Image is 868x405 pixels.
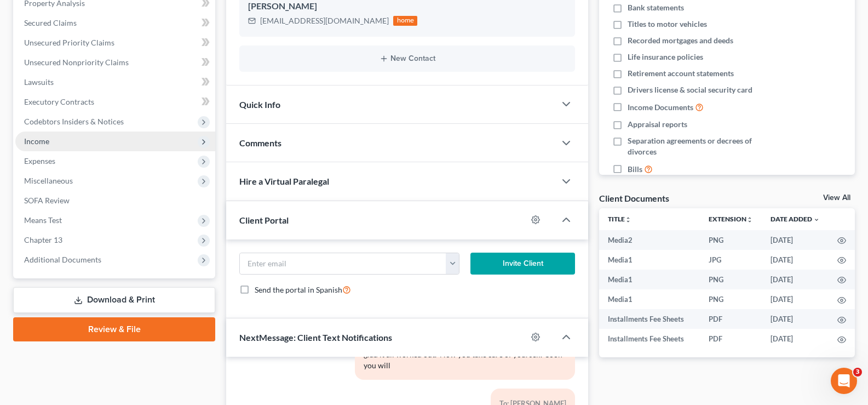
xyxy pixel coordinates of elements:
span: Drivers license & social security card [628,84,752,95]
td: [DATE] [762,329,829,349]
a: Lawsuits [15,72,215,92]
div: home [393,16,417,26]
a: Executory Contracts [15,92,215,112]
a: Secured Claims [15,13,215,33]
span: Secured Claims [24,18,77,27]
span: Lawsuits [24,77,54,87]
span: Bank statements [628,2,684,13]
span: Means Test [24,215,62,225]
a: Unsecured Priority Claims [15,33,215,53]
input: Enter email [240,253,446,274]
a: Titleunfold_more [608,215,631,223]
span: Miscellaneous [24,176,73,185]
a: Date Added expand_more [771,215,820,223]
span: Life insurance policies [628,52,703,62]
td: [DATE] [762,289,829,309]
span: Retirement account statements [628,68,734,79]
td: PNG [700,230,762,250]
div: Client Documents [599,192,669,204]
span: Titles to motor vehicles [628,19,707,30]
span: Bills [628,164,642,175]
span: Recorded mortgages and deeds [628,35,733,46]
i: expand_more [813,216,820,223]
a: View All [823,194,850,202]
span: Income Documents [628,102,693,113]
button: New Contact [248,54,566,63]
i: unfold_more [746,216,753,223]
td: Installments Fee Sheets [599,309,700,329]
td: PNG [700,289,762,309]
span: Codebtors Insiders & Notices [24,117,124,126]
a: Unsecured Nonpriority Claims [15,53,215,72]
span: Client Portal [239,215,289,225]
span: Separation agreements or decrees of divorces [628,135,781,157]
span: Hire a Virtual Paralegal [239,176,329,186]
td: Media1 [599,250,700,270]
td: [DATE] [762,230,829,250]
td: PNG [700,270,762,289]
td: PDF [700,309,762,329]
div: [EMAIL_ADDRESS][DOMAIN_NAME] [260,15,389,26]
a: Review & File [13,317,215,341]
span: Unsecured Priority Claims [24,38,114,47]
span: Income [24,136,49,146]
span: Executory Contracts [24,97,94,106]
a: Download & Print [13,287,215,313]
td: Media1 [599,289,700,309]
td: PDF [700,329,762,349]
iframe: Intercom live chat [831,368,857,394]
a: Extensionunfold_more [709,215,753,223]
td: Media2 [599,230,700,250]
td: Media1 [599,270,700,289]
span: SOFA Review [24,196,70,205]
i: unfold_more [625,216,631,223]
span: Expenses [24,156,55,166]
span: Quick Info [239,99,280,110]
button: Invite Client [470,253,575,275]
span: Unsecured Nonpriority Claims [24,58,129,67]
span: Send the portal in Spanish [255,285,342,294]
span: Chapter 13 [24,235,62,244]
td: JPG [700,250,762,270]
span: Appraisal reports [628,119,687,130]
span: Comments [239,138,281,148]
td: [DATE] [762,270,829,289]
td: [DATE] [762,309,829,329]
span: 3 [853,368,862,377]
span: NextMessage: Client Text Notifications [239,332,392,343]
span: Additional Documents [24,255,101,264]
td: [DATE] [762,250,829,270]
a: SOFA Review [15,191,215,210]
td: Installments Fee Sheets [599,329,700,349]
